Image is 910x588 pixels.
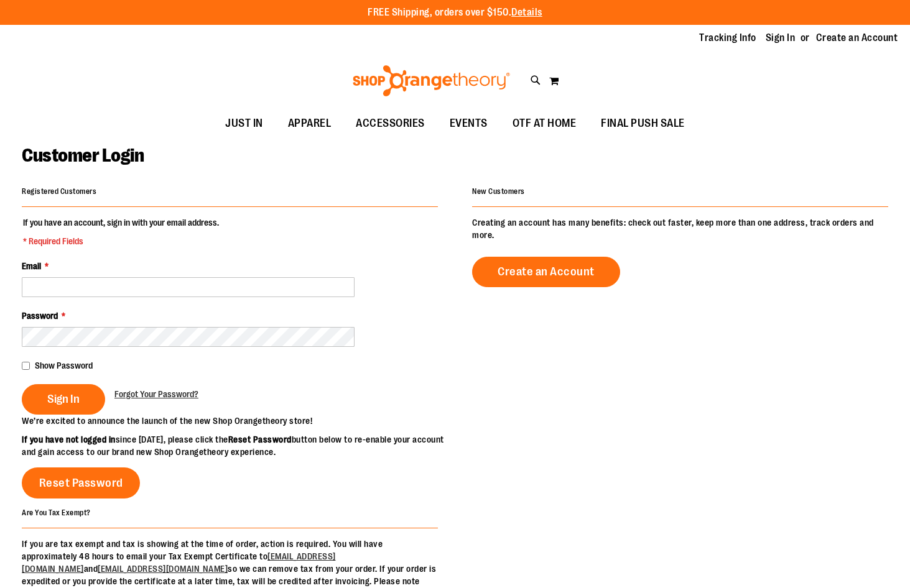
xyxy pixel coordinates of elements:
[228,434,292,444] strong: Reset Password
[22,216,220,247] legend: If you have an account, sign in with your email address.
[699,31,756,45] a: Tracking Info
[356,109,425,137] span: ACCESSORIES
[114,388,198,400] a: Forgot Your Password?
[35,361,93,370] span: Show Password
[225,109,263,137] span: JUST IN
[513,109,577,137] span: OTF AT HOME
[22,467,140,498] a: Reset Password
[588,109,697,138] a: FINAL PUSH SALE
[288,109,332,137] span: APPAREL
[47,392,80,406] span: Sign In
[23,235,219,247] span: * Required Fields
[22,433,455,458] p: since [DATE], please click the button below to re-enable your account and gain access to our bran...
[213,109,276,138] a: JUST IN
[22,261,41,271] span: Email
[22,508,91,517] strong: Are You Tax Exempt?
[351,65,512,96] img: Shop Orangetheory
[472,216,888,241] p: Creating an account has many benefits: check out faster, keep more than one address, track orders...
[22,434,116,444] strong: If you have not logged in
[472,257,620,287] a: Create an Account
[500,109,589,138] a: OTF AT HOME
[22,187,96,196] strong: Registered Customers
[39,476,123,490] span: Reset Password
[511,7,542,18] a: Details
[343,109,437,138] a: ACCESSORIES
[498,265,595,278] span: Create an Account
[22,311,58,321] span: Password
[22,145,144,166] span: Customer Login
[368,6,542,20] p: FREE Shipping, orders over $150.
[22,384,105,415] button: Sign In
[472,187,525,196] strong: New Customers
[114,389,198,399] span: Forgot Your Password?
[450,109,488,137] span: EVENTS
[601,109,685,137] span: FINAL PUSH SALE
[816,31,898,45] a: Create an Account
[437,109,500,138] a: EVENTS
[98,564,228,574] a: [EMAIL_ADDRESS][DOMAIN_NAME]
[22,415,455,427] p: We’re excited to announce the launch of the new Shop Orangetheory store!
[276,109,344,138] a: APPAREL
[766,31,796,45] a: Sign In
